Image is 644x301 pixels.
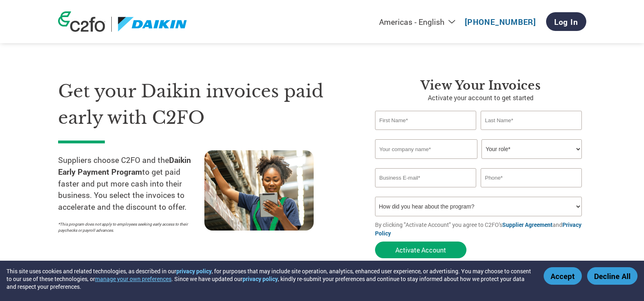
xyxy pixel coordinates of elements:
a: Privacy Policy [375,221,581,237]
img: Daikin [118,17,188,32]
p: Suppliers choose C2FO and the to get paid faster and put more cash into their business. You selec... [58,154,204,213]
input: First Name* [375,111,477,130]
a: Log In [546,12,586,31]
div: Invalid last name or last name is too long [481,131,582,136]
input: Phone* [481,168,582,187]
a: Supplier Agreement [502,221,553,228]
div: Inavlid Phone Number [481,188,582,193]
div: Inavlid Email Address [375,188,477,193]
button: Accept [544,267,582,285]
p: *This program does not apply to employees seeking early access to their paychecks or payroll adva... [58,221,196,233]
div: Invalid company name or company name is too long [375,160,582,165]
div: Invalid first name or first name is too long [375,131,477,136]
img: supply chain worker [204,150,314,231]
h3: View Your Invoices [375,78,586,93]
button: Activate Account [375,242,466,258]
a: privacy policy [176,267,212,275]
input: Your company name* [375,139,477,159]
div: This site uses cookies and related technologies, as described in our , for purposes that may incl... [7,267,532,290]
a: privacy policy [243,275,278,283]
strong: Daikin Early Payment Program [58,155,191,177]
button: manage your own preferences [95,275,171,283]
p: Activate your account to get started [375,93,586,103]
input: Last Name* [481,111,582,130]
h1: Get your Daikin invoices paid early with C2FO [58,78,351,131]
a: [PHONE_NUMBER] [465,17,536,27]
input: Invalid Email format [375,168,477,187]
img: c2fo logo [58,11,105,32]
select: Title/Role [481,139,582,159]
p: By clicking "Activate Account" you agree to C2FO's and [375,220,586,237]
button: Decline All [587,267,637,285]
